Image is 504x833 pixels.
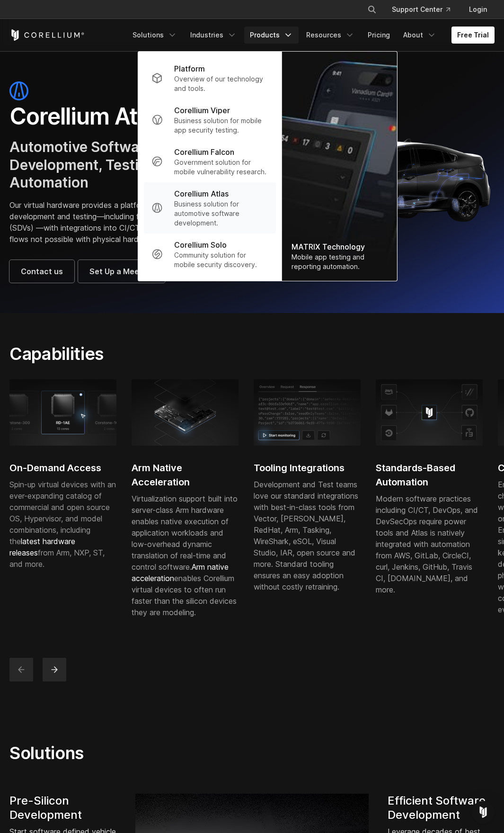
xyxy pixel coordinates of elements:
[174,251,268,269] p: Community solution for mobile security discovery.
[89,266,154,277] span: Set Up a Meeting
[9,81,28,100] img: atlas-icon
[388,794,495,822] h4: Efficient Software Development
[9,461,116,475] h2: On-Demand Access
[254,461,361,475] h2: Tooling Integrations
[356,1,495,18] div: Navigation Menu
[144,141,276,182] a: Corellium Falcon Government solution for mobile vulnerability research.
[9,480,116,569] span: Spin-up virtual devices with an ever-expanding catalog of commercial and open source OS, Hypervis...
[9,537,75,557] a: latest hardware releases
[398,27,442,44] a: About
[9,379,116,446] img: RD-1AE; 13 cores
[9,29,85,41] a: Corellium Home
[244,27,299,44] a: Products
[376,461,483,489] h2: Standards-Based Automation
[174,63,205,74] p: Platform
[78,260,165,283] a: Set Up a Meeting
[9,138,188,191] span: Automotive Software Development, Testing, and Automation
[9,794,116,822] h4: Pre-Silicon Development
[254,379,361,446] img: Response tab, start monitoring; Tooling Integrations
[254,479,361,592] div: Development and Test teams love our standard integrations with best-in-class tools from Vector, [...
[376,379,483,446] img: Corellium platform integrating with AWS, GitHub, and CI tools for secure mobile app testing and D...
[185,27,242,44] a: Industries
[43,658,66,681] button: next
[21,266,63,277] span: Contact us
[9,102,243,131] h1: Corellium Atlas
[174,199,268,228] p: Business solution for automotive software development.
[174,116,268,135] p: Business solution for mobile app security testing.
[174,74,268,93] p: Overview of our technology and tools.
[174,146,234,158] p: Corellium Falcon
[9,260,74,283] a: Contact us
[174,158,268,177] p: Government solution for mobile vulnerability research.
[282,52,397,281] a: MATRIX Technology Mobile app testing and reporting automation.
[144,182,276,233] a: Corellium Atlas Business solution for automotive software development.
[144,57,276,99] a: Platform Overview of our technology and tools.
[174,239,227,251] p: Corellium Solo
[292,241,388,252] div: MATRIX Technology
[362,27,396,44] a: Pricing
[132,562,237,617] span: enables Corellium virtual devices to often run faster than the silicon devices they are modeling.
[282,52,397,281] img: Matrix_WebNav_1x
[144,233,276,275] a: Corellium Solo Community solution for mobile security discovery.
[363,1,380,18] button: Search
[384,1,458,18] a: Support Center
[461,1,495,18] a: Login
[9,743,327,763] h2: Solutions
[472,801,495,824] div: Open Intercom Messenger
[9,658,33,681] button: previous
[301,27,360,44] a: Resources
[174,105,230,116] p: Corellium Viper
[132,379,239,446] img: server-class Arm hardware; SDV development
[144,99,276,141] a: Corellium Viper Business solution for mobile app security testing.
[127,27,495,44] div: Navigation Menu
[9,343,327,364] h2: Capabilities
[132,562,229,583] a: Arm native acceleration
[132,493,239,618] div: Virtualization support built into server-class Arm hardware enables native execution of applicati...
[132,461,239,489] h2: Arm Native Acceleration
[127,27,183,44] a: Solutions
[9,199,243,245] p: Our virtual hardware provides a platform for software development and testing—including for softw...
[174,188,229,199] p: Corellium Atlas
[292,252,388,271] div: Mobile app testing and reporting automation.
[451,27,495,44] a: Free Trial
[376,493,483,595] div: Modern software practices including CI/CT, DevOps, and DevSecOps require power tools and Atlas is...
